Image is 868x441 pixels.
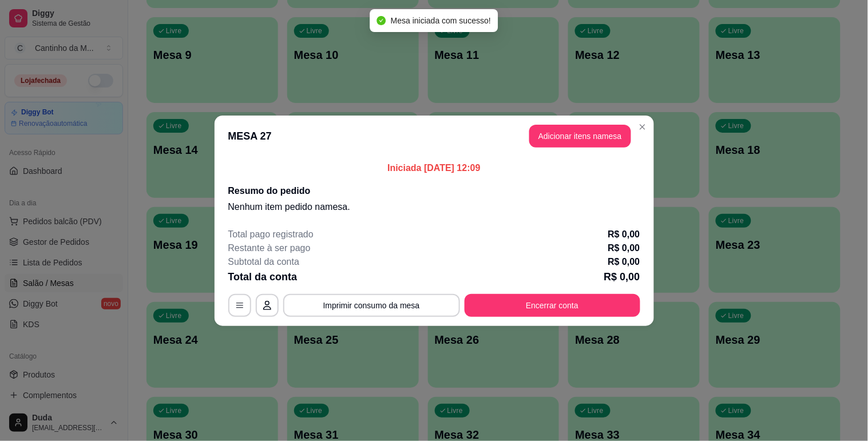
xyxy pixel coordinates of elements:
[228,269,298,285] p: Total da conta
[633,118,652,136] button: Close
[608,228,640,241] p: R$ 0,00
[228,184,640,198] h2: Resumo do pedido
[228,200,640,214] p: Nenhum item pedido na mesa .
[228,241,311,255] p: Restante à ser pago
[228,255,300,269] p: Subtotal da conta
[604,269,640,285] p: R$ 0,00
[228,228,314,241] p: Total pago registrado
[608,255,640,269] p: R$ 0,00
[283,294,460,317] button: Imprimir consumo da mesa
[465,294,640,317] button: Encerrar conta
[391,16,491,25] span: Mesa iniciada com sucesso!
[228,161,640,175] p: Iniciada [DATE] 12:09
[215,116,654,157] header: MESA 27
[529,125,631,148] button: Adicionar itens namesa
[377,16,386,25] span: check-circle
[608,241,640,255] p: R$ 0,00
